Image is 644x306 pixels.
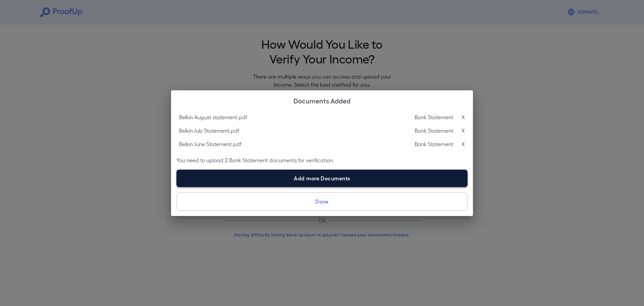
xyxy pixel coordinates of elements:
[415,127,453,135] p: Bank Statement
[179,140,241,148] p: Belkin June Statement.pdf
[462,127,465,135] p: X
[415,140,453,148] p: Bank Statement
[176,192,468,211] button: Done
[179,113,247,121] p: Belkin August statement.pdf
[462,140,465,148] p: X
[171,90,473,111] h2: Documents Added
[179,127,239,135] p: Belkin July Statement.pdf
[415,113,453,121] p: Bank Statement
[462,113,465,121] p: X
[176,170,468,187] label: Add more Documents
[176,156,468,164] p: You need to upload 2 Bank Statement documents for verification.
